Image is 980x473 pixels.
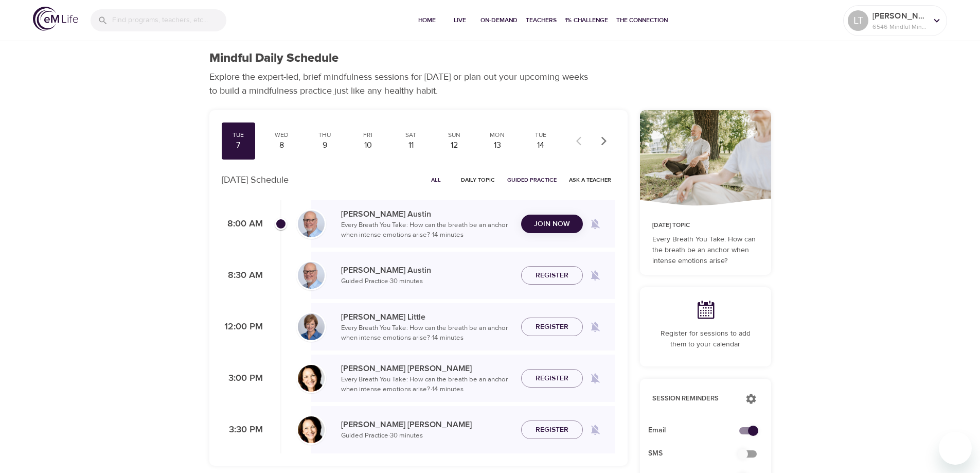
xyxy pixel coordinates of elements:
p: Every Breath You Take: How can the breath be an anchor when intense emotions arise? [652,234,759,267]
div: Sun [441,131,467,139]
p: [DATE] Topic [652,221,759,230]
span: Remind me when a class goes live every Tuesday at 8:00 AM [583,212,608,236]
p: 6546 Mindful Minutes [872,22,927,31]
div: 8 [269,139,294,151]
h1: Mindful Daily Schedule [209,51,338,66]
span: Remind me when a class goes live every Tuesday at 12:00 PM [583,314,608,339]
div: 9 [312,139,337,151]
span: Remind me when a class goes live every Tuesday at 3:30 PM [583,417,608,442]
div: 12 [441,139,467,151]
div: Tue [528,131,554,139]
div: Mon [485,131,510,139]
p: 12:00 PM [222,320,263,334]
div: 13 [485,139,510,151]
span: Remind me when a class goes live every Tuesday at 8:30 AM [583,263,608,288]
p: Guided Practice · 30 minutes [341,431,513,441]
p: Guided Practice · 30 minutes [341,276,513,287]
div: 11 [398,139,424,151]
p: Every Breath You Take: How can the breath be an anchor when intense emotions arise? · 14 minutes [341,220,513,240]
p: [PERSON_NAME] Austin [341,264,513,276]
button: Register [521,369,583,388]
img: Laurie_Weisman-min.jpg [298,365,325,392]
p: [PERSON_NAME] Little [341,311,513,323]
div: LT [848,10,868,31]
iframe: Button to launch messaging window [939,432,972,465]
span: Register [536,372,568,385]
div: Tue [226,131,252,139]
div: Wed [269,131,294,139]
img: logo [33,7,78,31]
div: Thu [312,131,337,139]
button: Join Now [521,215,583,234]
button: Guided Practice [503,172,561,188]
span: 1% Challenge [565,15,608,26]
span: Register [536,424,568,436]
div: 7 [226,139,252,151]
div: 14 [528,139,554,151]
div: Sat [398,131,424,139]
button: Ask a Teacher [565,172,615,188]
button: All [420,172,453,188]
span: Register [536,321,568,334]
img: Laurie_Weisman-min.jpg [298,416,325,443]
img: Jim_Austin_Headshot_min.jpg [298,262,325,289]
input: Find programs, teachers, etc... [112,9,226,31]
button: Daily Topic [457,172,499,188]
span: Join Now [534,218,570,231]
span: Home [415,15,439,26]
p: Explore the expert-led, brief mindfulness sessions for [DATE] or plan out your upcoming weeks to ... [209,70,595,98]
p: 3:30 PM [222,423,263,437]
span: The Connection [616,15,668,26]
span: All [424,175,449,185]
button: Register [521,266,583,285]
img: Kerry_Little_Headshot_min.jpg [298,313,325,340]
p: Every Breath You Take: How can the breath be an anchor when intense emotions arise? · 14 minutes [341,323,513,343]
span: Register [536,269,568,282]
span: Teachers [526,15,557,26]
p: Every Breath You Take: How can the breath be an anchor when intense emotions arise? · 14 minutes [341,375,513,395]
p: [PERSON_NAME] Austin [341,208,513,220]
p: Register for sessions to add them to your calendar [652,328,759,350]
div: Fri [355,131,381,139]
div: 10 [355,139,381,151]
p: [DATE] Schedule [222,173,289,187]
span: Ask a Teacher [569,175,611,185]
p: [PERSON_NAME] [872,10,927,22]
span: Guided Practice [507,175,557,185]
p: 8:30 AM [222,269,263,283]
span: On-Demand [480,15,518,26]
p: Session Reminders [652,394,735,404]
span: Live [448,15,472,26]
span: Daily Topic [461,175,495,185]
span: SMS [648,448,746,459]
span: Remind me when a class goes live every Tuesday at 3:00 PM [583,366,608,391]
button: Register [521,318,583,337]
button: Register [521,421,583,440]
p: 8:00 AM [222,217,263,231]
p: [PERSON_NAME] [PERSON_NAME] [341,418,513,431]
p: 3:00 PM [222,372,263,386]
span: Email [648,425,746,436]
p: [PERSON_NAME] [PERSON_NAME] [341,362,513,375]
img: Jim_Austin_Headshot_min.jpg [298,211,325,237]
